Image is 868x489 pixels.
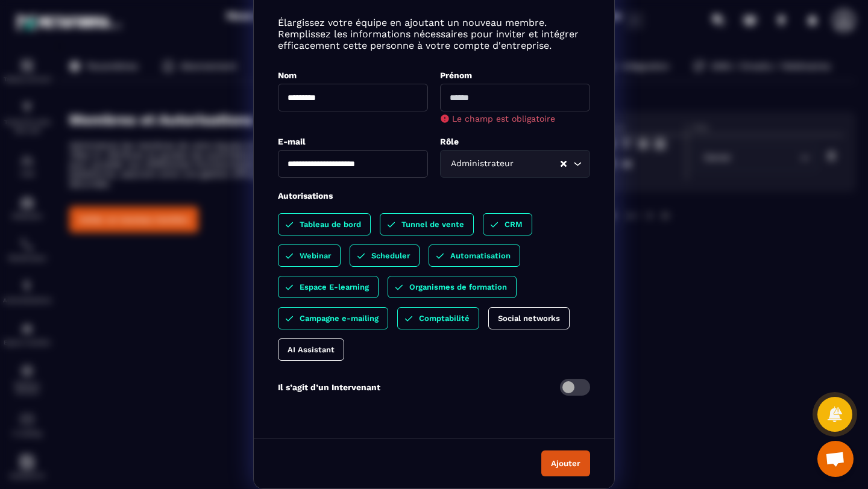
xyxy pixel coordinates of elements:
p: Tunnel de vente [401,220,464,229]
p: Élargissez votre équipe en ajoutant un nouveau membre. Remplissez les informations nécessaires po... [278,17,590,51]
p: AI Assistant [288,345,335,354]
button: Ajouter [541,450,590,476]
p: Comptabilité [419,314,470,323]
label: Prénom [440,70,472,80]
label: E-mail [278,137,306,146]
p: Automatisation [450,251,511,260]
p: Il s’agit d’un Intervenant [278,382,380,392]
div: Search for option [440,150,590,178]
button: Clear Selected [561,160,567,169]
label: Rôle [440,137,459,146]
p: CRM [505,220,523,229]
label: Nom [278,70,297,80]
p: Espace E-learning [300,282,369,291]
span: Le champ est obligatoire [452,114,555,123]
p: Webinar [300,251,331,260]
label: Autorisations [278,191,333,201]
p: Campagne e-mailing [300,314,379,323]
p: Organismes de formation [409,282,507,291]
input: Search for option [516,157,559,170]
p: Social networks [498,314,560,323]
div: Ouvrir le chat [817,441,854,477]
p: Tableau de bord [300,220,361,229]
p: Scheduler [371,251,410,260]
span: Administrateur [448,157,516,170]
